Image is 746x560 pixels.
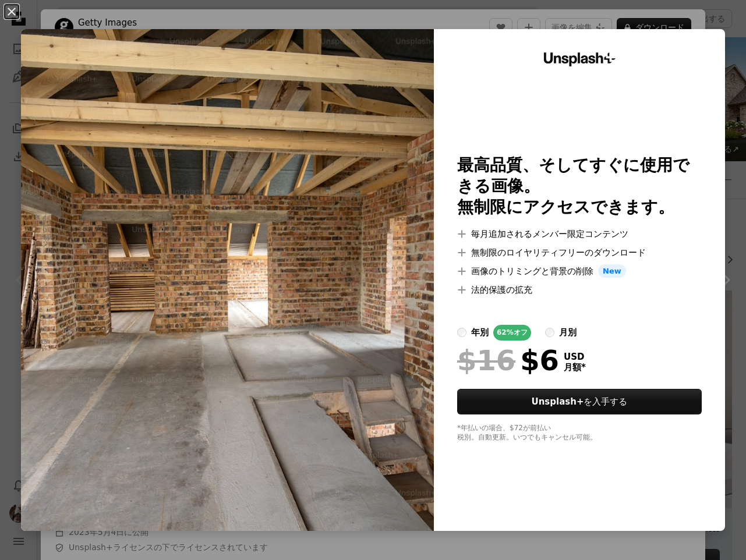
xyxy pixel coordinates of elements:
div: $6 [457,345,559,375]
li: 毎月追加されるメンバー限定コンテンツ [457,227,702,241]
div: *年払いの場合、 $72 が前払い 税別。自動更新。いつでもキャンセル可能。 [457,424,702,442]
span: USD [564,352,586,362]
a: Unsplash+を入手する [457,389,702,414]
strong: Unsplash+ [532,396,584,407]
li: 画像のトリミングと背景の削除 [457,264,702,278]
li: 法的保護の拡充 [457,283,702,297]
span: $16 [457,345,515,375]
input: 月別 [545,328,554,337]
span: New [598,264,626,278]
div: 年別 [471,325,489,339]
div: 62% オフ [493,325,531,341]
input: 年別62%オフ [457,328,466,337]
h2: 最高品質、そしてすぐに使用できる画像。 無制限にアクセスできます。 [457,155,702,218]
div: 月別 [559,325,577,339]
li: 無制限のロイヤリティフリーのダウンロード [457,246,702,260]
